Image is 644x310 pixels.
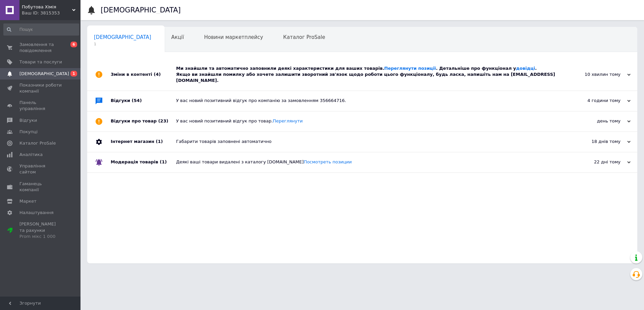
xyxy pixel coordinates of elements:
[156,139,163,144] span: (1)
[176,139,563,145] div: Габарити товарів заповнені автоматично
[111,59,176,91] div: Зміни в контенті
[111,132,176,152] div: Інтернет магазин
[70,71,77,76] span: 1
[204,34,263,40] span: Новини маркетплейсу
[19,163,62,175] span: Управління сайтом
[283,34,325,40] span: Каталог ProSale
[19,42,62,54] span: Замовлення та повідомлення
[19,100,62,112] span: Панель управління
[19,71,69,77] span: [DEMOGRAPHIC_DATA]
[563,159,631,165] div: 22 дні тому
[176,98,563,104] div: У вас новий позитивний відгук про компанію за замовленням 356664716.
[94,42,151,47] span: 1
[176,118,563,124] div: У вас новий позитивний відгук про товар.
[111,152,176,172] div: Модерація товарів
[70,42,77,47] span: 6
[19,181,62,193] span: Гаманець компанії
[563,139,631,145] div: 18 днів тому
[304,159,352,164] a: Посмотреть позиции
[273,118,303,123] a: Переглянути
[19,210,54,216] span: Налаштування
[160,159,167,164] span: (1)
[171,34,184,40] span: Акції
[19,117,37,123] span: Відгуки
[19,234,62,240] div: Prom мікс 1 000
[563,98,631,104] div: 4 години тому
[22,4,72,10] span: Побутова Хімія
[563,118,631,124] div: день тому
[19,129,38,135] span: Покупці
[176,159,563,165] div: Деякі ваші товари видалені з каталогу [DOMAIN_NAME]
[19,221,62,240] span: [PERSON_NAME] та рахунки
[384,66,436,71] a: Переглянути позиції
[111,91,176,111] div: Відгуки
[19,59,62,65] span: Товари та послуги
[19,82,62,94] span: Показники роботи компанії
[563,71,631,77] div: 10 хвилин тому
[516,66,535,71] a: довідці
[154,72,161,77] span: (4)
[158,118,168,123] span: (23)
[101,6,181,14] h1: [DEMOGRAPHIC_DATA]
[19,198,37,204] span: Маркет
[22,10,80,16] div: Ваш ID: 3815353
[176,65,563,84] div: Ми знайшли та автоматично заповнили деякі характеристики для ваших товарів. . Детальніше про функ...
[111,111,176,132] div: Відгуки про товар
[132,98,142,103] span: (54)
[94,34,151,40] span: [DEMOGRAPHIC_DATA]
[19,140,56,146] span: Каталог ProSale
[3,23,79,36] input: Пошук
[19,152,43,158] span: Аналітика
